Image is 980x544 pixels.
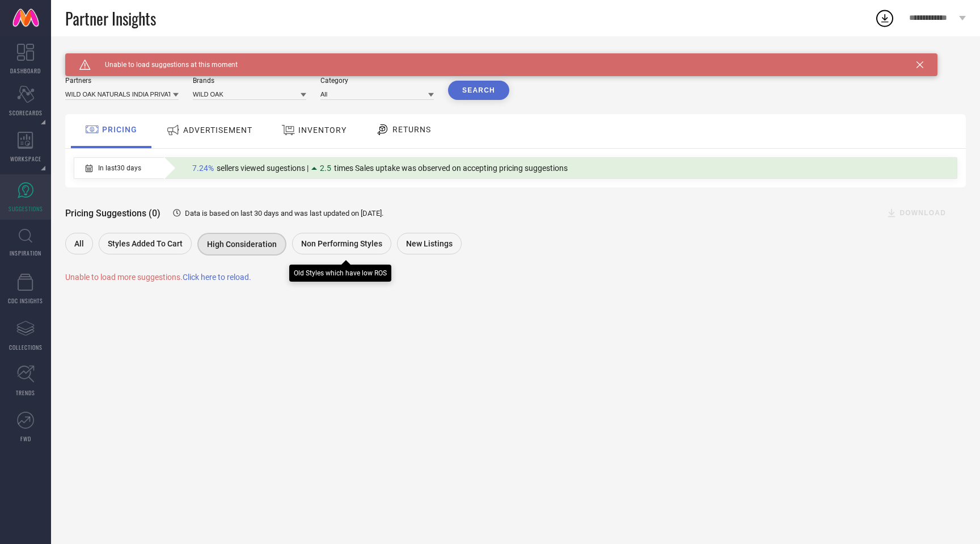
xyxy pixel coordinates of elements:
div: Partners [65,77,179,85]
span: SUGGESTIONS [9,204,43,213]
span: INSPIRATION [10,249,41,257]
span: SCORECARDS [9,108,43,117]
span: In last 30 days [98,164,141,172]
span: FWD [20,434,31,443]
div: Open download list [875,8,895,28]
span: PRICING [102,125,137,134]
span: Non Performing Styles [301,239,382,248]
button: Search [448,81,509,100]
span: Unable to load suggestions at this moment [91,61,238,69]
span: All [74,239,84,248]
span: CDC INSIGHTS [8,296,43,305]
span: sellers viewed sugestions | [217,164,309,173]
div: Brands [193,77,306,85]
span: WORKSPACE [10,154,41,163]
span: Pricing Suggestions (0) [65,208,160,219]
span: Click here to reload. [183,273,251,282]
span: INVENTORY [298,125,347,135]
span: 7.24% [192,164,214,173]
span: Data is based on last 30 days and was last updated on [DATE] . [185,209,383,217]
span: TRENDS [16,388,35,397]
span: New Listings [406,239,453,248]
span: High Consideration [207,240,277,249]
span: DASHBOARD [10,66,41,75]
span: Styles Added To Cart [108,239,183,248]
span: COLLECTIONS [9,343,43,351]
span: Partner Insights [65,7,156,30]
span: RETURNS [392,125,431,134]
div: Percentage of sellers who have viewed suggestions for the current Insight Type [187,161,573,175]
span: 2.5 [320,164,331,173]
div: Unable to load more suggestions. [65,273,966,282]
div: Old Styles which have low ROS [294,269,387,277]
span: ADVERTISEMENT [183,125,252,135]
div: Category [320,77,434,85]
span: times Sales uptake was observed on accepting pricing suggestions [334,164,568,173]
h1: SUGGESTIONS [65,53,125,62]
